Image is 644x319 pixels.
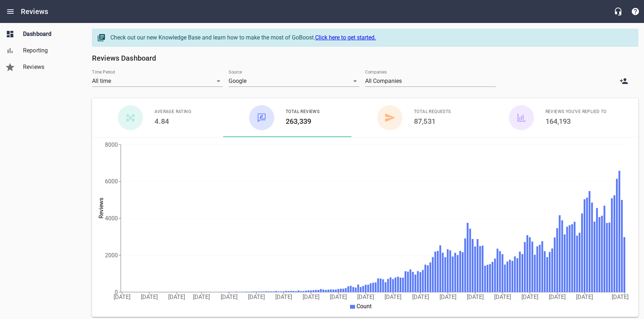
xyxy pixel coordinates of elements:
[385,294,401,300] tspan: [DATE]
[155,108,191,116] span: Average Rating
[315,34,376,41] a: Click here to get started.
[115,289,118,296] tspan: 0
[105,215,118,222] tspan: 4000
[193,294,210,300] tspan: [DATE]
[356,303,372,310] span: Count
[414,116,451,127] h6: 87,531
[92,52,638,64] h6: Reviews Dashboard
[275,294,292,300] tspan: [DATE]
[155,116,191,127] h6: 4.84
[248,294,265,300] tspan: [DATE]
[615,72,632,90] a: New User
[2,3,19,20] button: Open drawer
[98,198,105,219] tspan: Reviews
[105,141,118,148] tspan: 8000
[229,75,359,87] div: Google
[303,294,319,300] tspan: [DATE]
[23,46,78,55] span: Reporting
[467,294,484,300] tspan: [DATE]
[23,63,78,71] span: Reviews
[286,108,319,116] span: Total Reviews
[612,294,629,300] tspan: [DATE]
[412,294,429,300] tspan: [DATE]
[440,294,456,300] tspan: [DATE]
[168,294,185,300] tspan: [DATE]
[365,70,387,75] label: Companies
[105,252,118,259] tspan: 2000
[546,108,607,116] span: Reviews You've Replied To
[494,294,511,300] tspan: [DATE]
[114,294,130,300] tspan: [DATE]
[521,294,538,300] tspan: [DATE]
[141,294,158,300] tspan: [DATE]
[21,6,48,17] h6: Reviews
[330,294,347,300] tspan: [DATE]
[92,70,115,75] label: Time Period
[627,3,644,20] button: Support Portal
[105,178,118,185] tspan: 6000
[92,75,223,87] div: All time
[229,70,242,75] label: Source
[110,33,631,42] div: Check out our new Knowledge Base and learn how to make the most of GoBoost.
[23,30,78,38] span: Dashboard
[414,108,451,116] span: Total Requests
[549,294,566,300] tspan: [DATE]
[221,294,238,300] tspan: [DATE]
[546,116,607,127] h6: 164,193
[357,294,374,300] tspan: [DATE]
[576,294,593,300] tspan: [DATE]
[286,116,319,127] h6: 263,339
[609,3,627,20] button: Live Chat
